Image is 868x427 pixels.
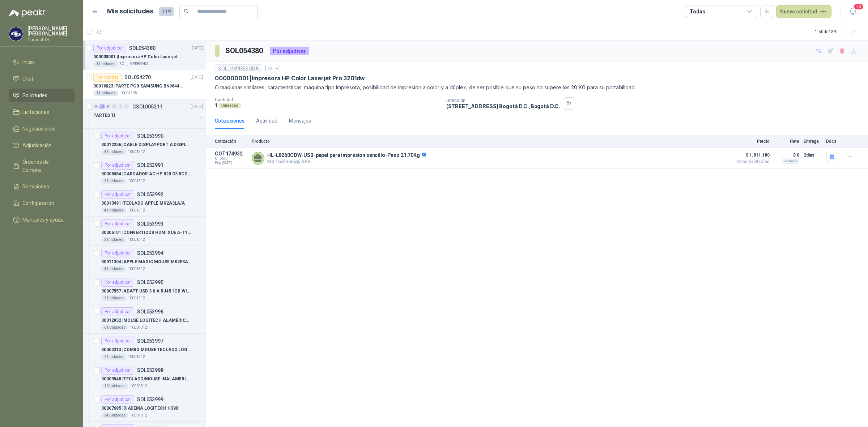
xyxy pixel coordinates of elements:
[137,192,163,197] p: SOL053992
[101,219,134,228] div: Por adjudicar
[733,159,770,164] span: Crédito 30 días
[9,213,75,227] a: Manuales y ayuda
[128,354,145,360] p: 10001312
[101,266,126,272] div: 4 Unidades
[93,83,183,90] p: 30016023 | PARTE PCB SAMSUNG BN9644788A P ONECONNE
[83,275,206,304] a: Por adjudicarSOL05399530007557 |ADAPT USB 3.0 A RJ45 1GB WINDOWS2 Unidades10001312
[9,89,75,102] a: Solicitudes
[215,102,217,108] p: 1
[22,91,47,99] span: Solicitudes
[130,325,147,330] p: 10001312
[93,90,118,96] div: 1 Unidades
[22,199,54,207] span: Configuración
[215,64,262,73] div: SOL_IMPRESORA
[215,74,365,82] p: 000000001 | Impresora HP Color Laserjet Pro 3201dw
[22,216,64,224] span: Manuales y ayuda
[9,122,75,136] a: Negociaciones
[22,158,68,174] span: Órdenes de Compra
[128,149,145,155] p: 10001312
[215,117,244,125] div: Cotizaciones
[137,368,163,373] p: SOL053998
[101,295,126,301] div: 2 Unidades
[252,139,729,144] p: Producto
[101,346,191,353] p: 30002313 | COMBO MOUSE TECLADO LOGITECH ALAMBRICO
[191,103,203,110] p: [DATE]
[101,376,191,383] p: 30009548 | TECLADO/MOUSE INALAMBRICO LOGITECH MK270
[83,304,206,334] a: Por adjudicarSOL05399630012952 |MOUSE LOGITECH ALÁMBRICO USB M90 NEGRO61 Unidades10001312
[159,7,174,16] span: 119
[99,104,105,109] div: 23
[267,152,426,159] p: HL-L8260CDW-USB-papel para impresion sencillo-Peso 21.70Kg
[137,221,163,226] p: SOL053993
[22,58,34,66] span: Inicio
[83,129,206,158] a: Por adjudicarSOL05399030012256 |CABLE DISPLAYPORT A DISPLAYPORT4 Unidades10001312
[27,38,75,42] p: Caracol TV
[270,47,309,55] div: Por adjudicar
[225,45,264,56] h3: SOL054380
[120,90,137,96] p: 10001535
[9,27,23,41] img: Company Logo
[22,125,56,133] span: Negociaciones
[106,104,111,109] div: 0
[137,133,163,138] p: SOL053990
[137,338,163,343] p: SOL053997
[27,26,75,36] p: [PERSON_NAME] [PERSON_NAME]
[9,196,75,210] a: Configuración
[83,70,206,99] a: Por cotizarSOL054270[DATE] 30016023 |PARTE PCB SAMSUNG BN9644788A P ONECONNE1 Unidades10001535
[22,75,33,83] span: Chat
[101,337,134,345] div: Por adjudicar
[101,141,191,148] p: 30012256 | CABLE DISPLAYPORT A DISPLAYPORT
[101,249,134,257] div: Por adjudicar
[93,61,118,67] div: 1 Unidades
[9,155,75,177] a: Órdenes de Compra
[101,383,128,389] div: 10 Unidades
[215,157,247,161] span: C: [DATE]
[128,237,145,243] p: 10001312
[215,151,247,157] p: COT174932
[101,278,134,287] div: Por adjudicar
[83,217,206,246] a: Por adjudicarSOL05399330006101 |CONVERTIDOR HDMI XUE A-TYPE A VGA AG62003 Unidades10001312
[83,41,206,70] a: Por adjudicarSOL054380[DATE] 000000001 |Impresora HP Color Laserjet Pro 3201dw1 UnidadesSOL_IMPRE...
[782,158,799,164] div: Incluido
[9,72,75,86] a: Chat
[129,46,156,51] p: SOL054380
[218,103,241,108] div: Unidades
[690,8,705,16] div: Todas
[9,55,75,69] a: Inicio
[101,395,134,404] div: Por adjudicar
[83,158,206,187] a: Por adjudicarSOL05399130006084 |CARGADOR AC HP 820 G3 5CG71539SS2 Unidades10001312
[107,6,153,17] h1: Mis solicitudes
[846,5,859,18] button: 20
[101,208,126,213] div: 4 Unidades
[130,383,147,389] p: 10001312
[101,354,126,360] div: 7 Unidades
[191,74,203,81] p: [DATE]
[267,159,426,164] p: M3 Technology SAS
[101,325,128,330] div: 61 Unidades
[733,139,770,144] p: Precio
[101,288,191,295] p: 30007557 | ADAPT USB 3.0 A RJ45 1GB WINDOWS
[774,151,799,159] p: $ 0
[120,61,149,67] p: SOL_IMPRESORA
[83,334,206,363] a: Por adjudicarSOL05399730002313 |COMBO MOUSE TECLADO LOGITECH ALAMBRICO7 Unidades10001312
[83,246,206,275] a: Por adjudicarSOL05399430011304 |APPLE MAGIC MOUSE MK2E3AM/A4 Unidades10001312
[215,161,247,165] span: Exp: [DATE]
[101,259,191,265] p: 30011304 | APPLE MAGIC MOUSE MK2E3AM/A
[22,183,49,191] span: Remisiones
[101,171,191,178] p: 30006084 | CARGADOR AC HP 820 G3 5CG71539SS
[804,139,822,144] p: Entrega
[101,405,178,412] p: 30007685 | DIADEMA LOGITECH H390
[256,117,277,125] div: Actividad
[815,26,859,38] div: 1 - 50 de 189
[128,178,145,184] p: 10001312
[733,151,770,159] span: $ 1.811.180
[184,9,189,14] span: search
[101,200,185,207] p: 30013491 | TECLADO APPLE MK2A3LA/A
[101,132,134,140] div: Por adjudicar
[137,251,163,256] p: SOL053994
[83,392,206,422] a: Por adjudicarSOL05399930007685 |DIADEMA LOGITECH H39034 Unidades10001312
[128,208,145,213] p: 10001312
[118,104,123,109] div: 0
[137,280,163,285] p: SOL053995
[124,75,151,80] p: SOL054270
